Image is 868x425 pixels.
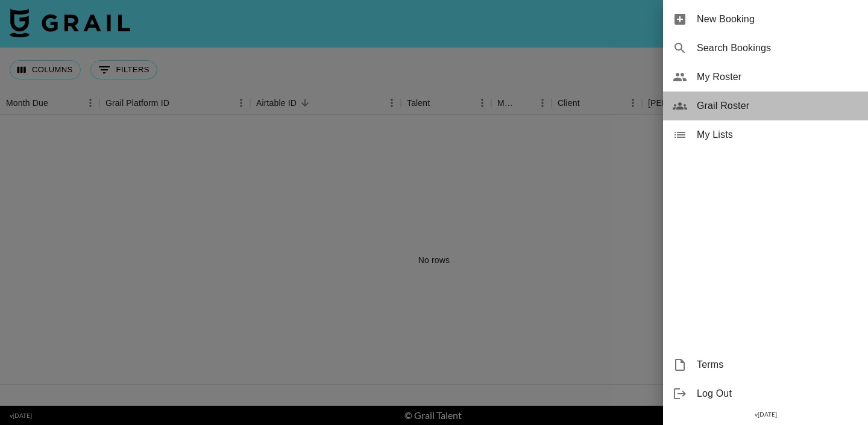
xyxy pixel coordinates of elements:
div: v [DATE] [663,408,868,421]
span: My Roster [697,70,858,84]
span: My Lists [697,128,858,142]
div: My Roster [663,63,868,92]
div: Search Bookings [663,34,868,63]
span: Grail Roster [697,99,858,113]
div: Terms [663,350,868,379]
div: Grail Roster [663,92,868,120]
span: Search Bookings [697,41,858,55]
div: New Booking [663,5,868,34]
span: New Booking [697,12,858,26]
div: Log Out [663,379,868,408]
div: My Lists [663,120,868,149]
span: Log Out [697,386,858,401]
span: Terms [697,358,858,372]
